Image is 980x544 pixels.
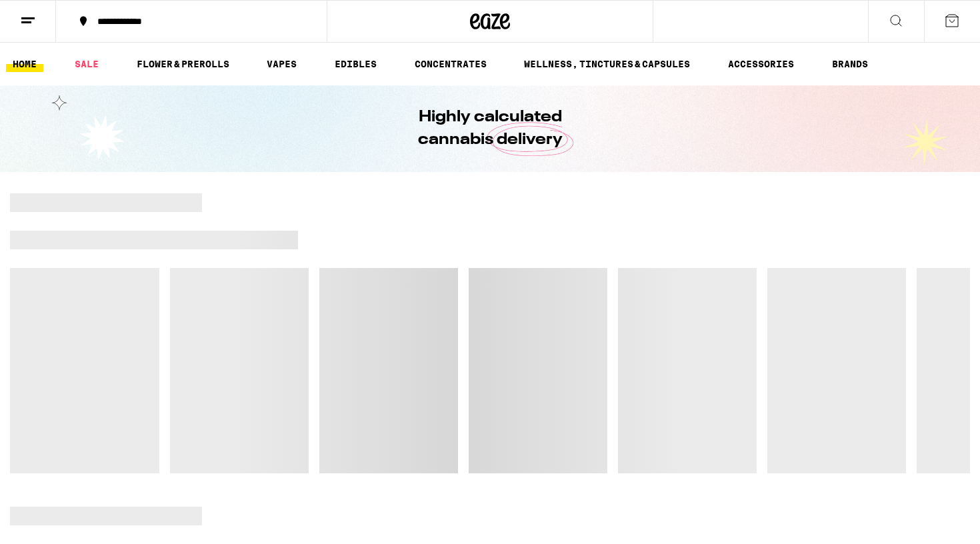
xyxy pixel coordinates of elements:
h1: Highly calculated cannabis delivery [380,106,600,151]
a: HOME [6,56,43,72]
a: SALE [68,56,105,72]
a: BRANDS [825,56,875,72]
a: ACCESSORIES [721,56,801,72]
a: CONCENTRATES [408,56,493,72]
a: VAPES [260,56,303,72]
a: FLOWER & PREROLLS [130,56,236,72]
a: EDIBLES [328,56,383,72]
a: WELLNESS, TINCTURES & CAPSULES [517,56,697,72]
